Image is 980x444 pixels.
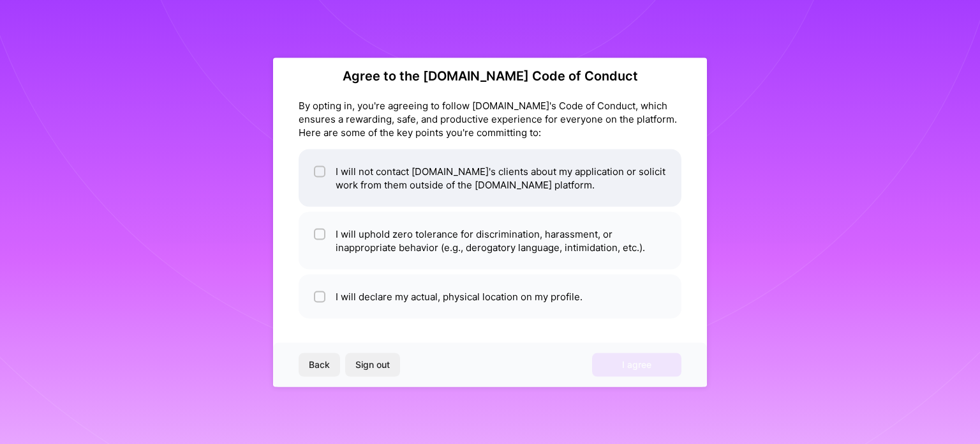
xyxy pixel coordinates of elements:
div: By opting in, you're agreeing to follow [DOMAIN_NAME]'s Code of Conduct, which ensures a rewardin... [299,98,681,139]
li: I will not contact [DOMAIN_NAME]'s clients about my application or solicit work from them outside... [299,149,681,206]
button: Back [299,353,340,376]
h2: Agree to the [DOMAIN_NAME] Code of Conduct [299,68,681,83]
li: I will declare my actual, physical location on my profile. [299,274,681,318]
button: Sign out [345,353,400,376]
li: I will uphold zero tolerance for discrimination, harassment, or inappropriate behavior (e.g., der... [299,211,681,269]
span: Sign out [355,358,390,371]
span: Back [309,358,330,371]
